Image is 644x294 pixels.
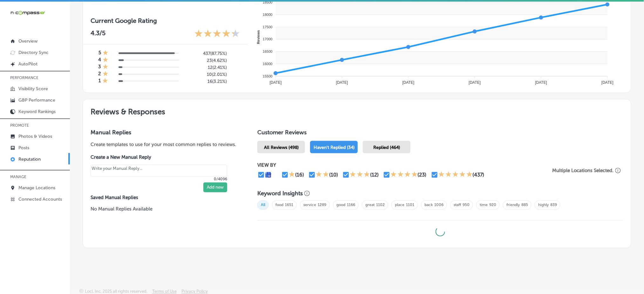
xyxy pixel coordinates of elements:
a: 1289 [318,203,326,207]
div: (12) [370,172,379,178]
p: Locl, Inc. 2025 all rights reserved. [85,289,147,294]
div: 1 Star [103,71,108,78]
h5: 12 ( 2.41% ) [184,65,227,70]
textarea: Create your Quick Reply [91,165,227,177]
tspan: 16000 [263,62,273,66]
h5: 437 ( 87.75% ) [184,51,227,56]
h4: 5 [98,50,101,57]
h3: Current Google Rating [91,17,240,24]
p: Reputation [18,157,41,162]
div: 3 Stars [350,171,370,179]
tspan: [DATE] [601,80,613,85]
a: back [424,203,433,207]
div: 1 Star [103,57,108,64]
a: food [275,203,283,207]
div: (437) [473,172,485,178]
tspan: [DATE] [336,80,348,85]
p: Connected Accounts [18,197,62,202]
a: time [480,203,488,207]
a: 1006 [434,203,444,207]
h1: Customer Reviews [257,129,623,138]
h5: 10 ( 2.01% ) [184,72,227,77]
a: staff [454,203,461,207]
div: (10) [329,172,338,178]
tspan: [DATE] [402,80,414,85]
span: Replied (464) [373,145,400,150]
p: No Manual Replies Available [91,206,237,213]
h3: Manual Replies [91,129,237,136]
p: Visibility Score [18,86,48,91]
p: Create templates to use for your most common replies to reviews. [91,141,237,148]
div: 1 Star [103,50,108,57]
p: 0/4096 [91,177,227,181]
label: Saved Manual Replies [91,195,237,201]
tspan: 18000 [263,13,273,17]
a: 1166 [347,203,355,207]
tspan: 15500 [263,74,273,78]
a: 1102 [376,203,385,207]
tspan: 17000 [263,37,273,41]
tspan: [DATE] [469,80,481,85]
p: Multiple Locations Selected. [552,168,614,173]
a: 920 [489,203,496,207]
a: 885 [521,203,528,207]
h4: 3 [98,64,101,71]
div: 1 Star [102,78,108,85]
div: 2 Stars [316,171,329,179]
p: Posts [18,145,29,150]
a: friendly [506,203,520,207]
h4: 4 [98,57,101,64]
div: 4 Stars [390,171,418,179]
a: 1651 [285,203,293,207]
label: Create a New Manual Reply [91,154,227,160]
a: 1101 [406,203,414,207]
a: place [395,203,404,207]
a: 839 [550,203,557,207]
tspan: 17500 [263,25,273,29]
tspan: 18500 [263,1,273,4]
p: Directory Sync [18,50,49,55]
p: GBP Performance [18,97,55,103]
a: service [303,203,316,207]
span: All [257,200,269,210]
span: All Reviews (498) [264,145,299,150]
p: Photos & Videos [18,134,52,139]
h3: Keyword Insights [257,190,303,197]
h2: Reviews & Responses [83,99,631,121]
text: Reviews [256,30,260,44]
tspan: [DATE] [535,80,547,85]
div: 1 Star [289,171,295,179]
h4: 1 [98,78,101,85]
h5: 23 ( 4.62% ) [184,58,227,63]
div: 4.3 Stars [194,29,240,39]
div: 5 Stars [438,171,473,179]
p: AutoPilot [18,61,37,67]
div: (16) [295,172,304,178]
span: Haven't Replied (34) [314,145,355,150]
p: 4.3 /5 [91,29,105,39]
a: good [336,203,345,207]
button: Add new [203,183,227,192]
a: great [365,203,375,207]
div: (23) [418,172,427,178]
a: highly [538,203,549,207]
tspan: 16500 [263,50,273,54]
a: 950 [463,203,470,207]
tspan: [DATE] [269,80,281,85]
p: Manage Locations [18,185,55,190]
h5: 16 ( 3.21% ) [184,79,227,84]
p: Overview [18,38,37,44]
p: Keyword Rankings [18,109,56,114]
div: 1 Star [103,64,108,71]
h4: 2 [98,71,101,78]
img: 660ab0bf-5cc7-4cb8-ba1c-48b5ae0f18e60NCTV_CLogo_TV_Black_-500x88.png [10,10,45,16]
p: VIEW BY [257,162,550,168]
